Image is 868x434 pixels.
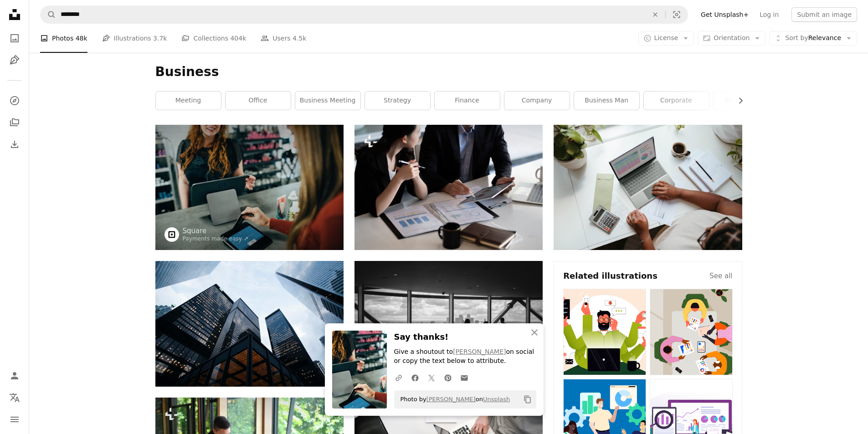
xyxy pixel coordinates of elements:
[407,368,423,387] a: Share on Facebook
[5,367,24,385] a: Log in / Sign up
[453,348,506,355] a: [PERSON_NAME]
[698,31,765,46] button: Orientation
[155,183,344,191] a: woman holding magnetic card
[785,34,841,43] span: Relevance
[650,289,733,375] img: premium_vector-1710425434883-777491e24a16
[754,7,784,22] a: Log in
[293,33,306,43] span: 4.5k
[483,396,510,403] a: Unsplash
[365,92,430,110] a: strategy
[153,33,167,43] span: 3.7k
[440,368,456,387] a: Share on Pinterest
[456,368,473,387] a: Share over email
[769,31,857,46] button: Sort byRelevance
[354,319,543,327] a: people standing inside city building
[554,125,742,250] img: a person sitting at a table with a laptop
[155,64,742,80] h1: Business
[155,319,344,327] a: low angle photo of city high rise buildings during daytime
[164,227,179,242] img: Go to Square's profile
[155,261,344,386] img: low angle photo of city high rise buildings during daytime
[5,388,24,407] button: Language
[785,34,808,41] span: Sort by
[102,24,167,53] a: Illustrations 3.7k
[183,226,249,235] a: Square
[5,113,24,132] a: Collections
[394,347,536,366] p: Give a shoutout to on social or copy the text below to attribute.
[435,92,500,110] a: finance
[644,92,709,110] a: corporate
[5,51,24,69] a: Illustrations
[394,331,536,344] h3: Say thanks!
[709,271,732,281] a: See all
[791,7,857,22] button: Submit an image
[261,24,306,53] a: Users 4.5k
[520,392,535,407] button: Copy to clipboard
[5,29,24,47] a: Photos
[183,235,249,242] a: Payments made easy ↗
[354,183,543,191] a: Close up of business people discussing a financial plan with paperwork and digital tablet.
[423,368,440,387] a: Share on Twitter
[155,125,344,250] img: woman holding magnetic card
[396,392,510,407] span: Photo by on
[563,289,646,375] img: premium_vector-1710425435145-7f4f0b49edcf
[41,6,56,23] button: Search Unsplash
[354,125,543,250] img: Close up of business people discussing a financial plan with paperwork and digital tablet.
[181,24,246,53] a: Collections 404k
[40,5,688,24] form: Find visuals sitewide
[714,34,750,41] span: Orientation
[230,33,246,43] span: 404k
[654,34,678,41] span: License
[156,92,221,110] a: meeting
[666,6,688,23] button: Visual search
[504,92,570,110] a: company
[426,396,476,403] a: [PERSON_NAME]
[732,92,742,110] button: scroll list to the right
[645,6,665,23] button: Clear
[226,92,291,110] a: office
[563,271,657,281] h4: Related illustrations
[295,92,360,110] a: business meeting
[695,7,754,22] a: Get Unsplash+
[714,92,779,110] a: businessman
[5,92,24,110] a: Explore
[5,135,24,153] a: Download History
[554,183,742,191] a: a person sitting at a table with a laptop
[574,92,639,110] a: business man
[354,261,543,386] img: people standing inside city building
[638,31,694,46] button: License
[5,410,24,429] button: Menu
